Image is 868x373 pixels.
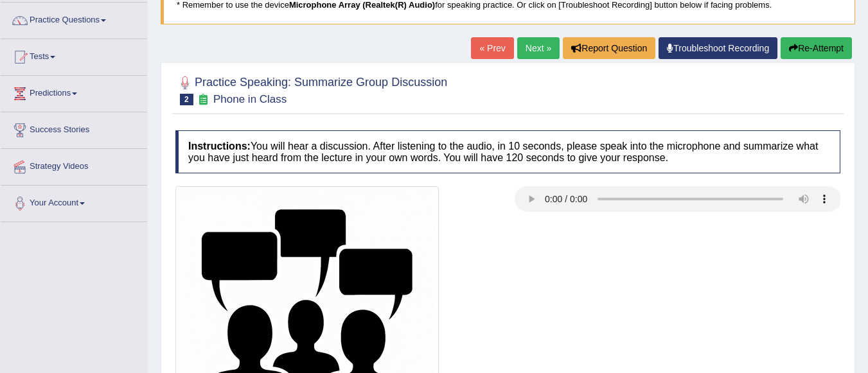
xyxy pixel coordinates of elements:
[781,37,852,59] button: Re-Attempt
[1,76,147,108] a: Predictions
[180,94,193,105] span: 2
[1,186,147,218] a: Your Account
[175,130,840,173] h4: You will hear a discussion. After listening to the audio, in 10 seconds, please speak into the mi...
[1,149,147,181] a: Strategy Videos
[175,73,447,105] h2: Practice Speaking: Summarize Group Discussion
[1,39,147,71] a: Tests
[188,141,251,152] b: Instructions:
[659,37,777,59] a: Troubleshoot Recording
[213,93,287,105] small: Phone in Class
[517,37,560,59] a: Next »
[563,37,655,59] button: Report Question
[471,37,513,59] a: « Prev
[1,3,147,35] a: Practice Questions
[1,112,147,144] a: Success Stories
[197,94,210,106] small: Exam occurring question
